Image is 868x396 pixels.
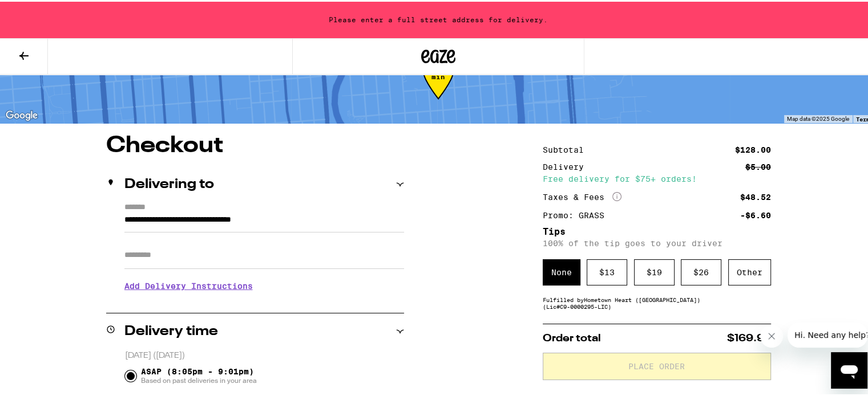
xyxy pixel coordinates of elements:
[124,323,218,337] h2: Delivery time
[788,321,867,346] iframe: Message from company
[141,365,257,383] span: ASAP (8:05pm - 9:01pm)
[543,144,592,152] div: Subtotal
[543,210,612,218] div: Promo: GRASS
[543,295,771,308] div: Fulfilled by Hometown Heart ([GEOGRAPHIC_DATA]) (Lic# C9-0000295-LIC )
[727,332,771,342] span: $169.92
[106,133,404,156] h1: Checkout
[740,191,771,199] div: $48.52
[740,210,771,218] div: -$6.60
[141,374,257,383] span: Based on past deliveries in your area
[3,107,41,121] a: Open this area in Google Maps (opens a new window)
[543,226,771,235] h5: Tips
[124,176,214,190] h2: Delivering to
[423,64,454,107] div: 53-109 min
[543,161,592,169] div: Delivery
[681,258,721,284] div: $ 26
[125,349,404,360] p: [DATE] ([DATE])
[728,258,771,284] div: Other
[543,237,771,246] p: 100% of the tip goes to your driver
[787,114,849,120] span: Map data ©2025 Google
[628,361,685,369] span: Place Order
[124,271,404,297] h3: Add Delivery Instructions
[543,332,601,342] span: Order total
[543,173,771,181] div: Free delivery for $75+ orders!
[543,190,621,201] div: Taxes & Fees
[7,8,82,17] span: Hi. Need any help?
[124,297,404,307] p: We'll contact you at [PHONE_NUMBER] when we arrive
[543,351,771,378] button: Place Order
[634,258,675,284] div: $ 19
[735,144,771,152] div: $128.00
[831,350,867,387] iframe: Button to launch messaging window
[587,258,627,284] div: $ 13
[760,323,783,346] iframe: Close message
[745,161,771,169] div: $5.00
[3,107,41,121] img: Google
[543,258,580,284] div: None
